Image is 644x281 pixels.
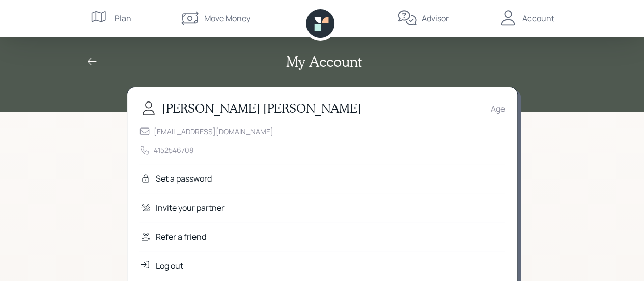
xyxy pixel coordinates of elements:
[522,12,554,24] div: Account
[156,260,183,272] div: Log out
[156,172,212,185] div: Set a password
[156,201,225,214] div: Invite your partner
[154,145,193,156] div: 4152546708
[286,53,362,70] h2: My Account
[162,101,361,116] h3: [PERSON_NAME] [PERSON_NAME]
[491,103,505,115] div: Age
[204,12,250,24] div: Move Money
[156,231,206,243] div: Refer a friend
[115,12,131,24] div: Plan
[154,126,273,137] div: [EMAIL_ADDRESS][DOMAIN_NAME]
[422,12,449,24] div: Advisor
